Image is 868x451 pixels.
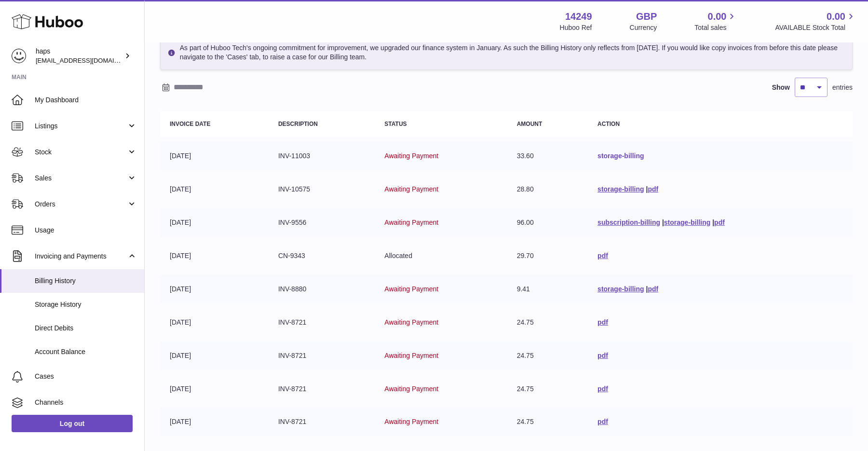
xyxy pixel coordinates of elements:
[35,398,137,407] span: Channels
[565,10,592,23] strong: 14249
[507,242,588,270] td: 29.70
[507,142,588,170] td: 33.60
[507,175,588,204] td: 28.80
[35,276,137,286] span: Billing History
[35,96,137,105] span: My Dashboard
[36,47,122,65] div: haps
[507,342,588,370] td: 24.75
[507,308,588,337] td: 24.75
[170,121,210,127] strong: Invoice Date
[35,347,137,356] span: Account Balance
[35,324,137,333] span: Direct Debits
[507,208,588,237] td: 96.00
[384,185,438,193] span: Awaiting Payment
[35,226,137,235] span: Usage
[646,185,648,193] span: |
[712,219,714,226] span: |
[35,174,127,183] span: Sales
[646,285,648,293] span: |
[648,185,658,193] a: pdf
[597,352,608,359] a: pdf
[269,142,375,170] td: INV-11003
[560,23,592,32] div: Huboo Ref
[384,152,438,160] span: Awaiting Payment
[35,372,137,381] span: Cases
[694,23,737,32] span: Total sales
[636,10,657,23] strong: GBP
[597,418,608,425] a: pdf
[714,219,725,226] a: pdf
[278,121,318,127] strong: Description
[384,285,438,293] span: Awaiting Payment
[775,23,856,32] span: AVAILABLE Stock Total
[269,342,375,370] td: INV-8721
[35,200,127,209] span: Orders
[160,308,269,337] td: [DATE]
[160,408,269,436] td: [DATE]
[35,122,127,131] span: Listings
[160,275,269,303] td: [DATE]
[630,23,657,32] div: Currency
[269,375,375,403] td: INV-8721
[384,252,412,260] span: Allocated
[36,56,142,64] span: [EMAIL_ADDRESS][DOMAIN_NAME]
[160,208,269,237] td: [DATE]
[384,352,438,359] span: Awaiting Payment
[597,219,660,226] a: subscription-billing
[12,49,26,63] img: hello@gethaps.co.uk
[648,285,658,293] a: pdf
[35,300,137,309] span: Storage History
[160,35,853,70] div: As part of Huboo Tech's ongoing commitment for improvement, we upgraded our finance system in Jan...
[269,208,375,237] td: INV-9556
[597,285,644,293] a: storage-billing
[160,142,269,170] td: [DATE]
[12,415,133,432] a: Log out
[160,175,269,204] td: [DATE]
[35,148,127,157] span: Stock
[664,219,710,226] a: storage-billing
[160,342,269,370] td: [DATE]
[269,175,375,204] td: INV-10575
[384,418,438,425] span: Awaiting Payment
[827,10,845,23] span: 0.00
[384,219,438,226] span: Awaiting Payment
[694,10,737,32] a: 0.00 Total sales
[597,152,644,160] a: storage-billing
[708,10,727,23] span: 0.00
[597,185,644,193] a: storage-billing
[269,242,375,270] td: CN-9343
[507,375,588,403] td: 24.75
[269,308,375,337] td: INV-8721
[35,252,127,261] span: Invoicing and Payments
[597,385,608,393] a: pdf
[160,375,269,403] td: [DATE]
[597,318,608,326] a: pdf
[517,121,542,127] strong: Amount
[507,275,588,303] td: 9.41
[662,219,664,226] span: |
[384,121,407,127] strong: Status
[775,10,856,32] a: 0.00 AVAILABLE Stock Total
[384,385,438,393] span: Awaiting Payment
[384,318,438,326] span: Awaiting Payment
[160,242,269,270] td: [DATE]
[269,275,375,303] td: INV-8880
[597,121,620,127] strong: Action
[597,252,608,260] a: pdf
[269,408,375,436] td: INV-8721
[832,83,853,92] span: entries
[772,83,790,92] label: Show
[507,408,588,436] td: 24.75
